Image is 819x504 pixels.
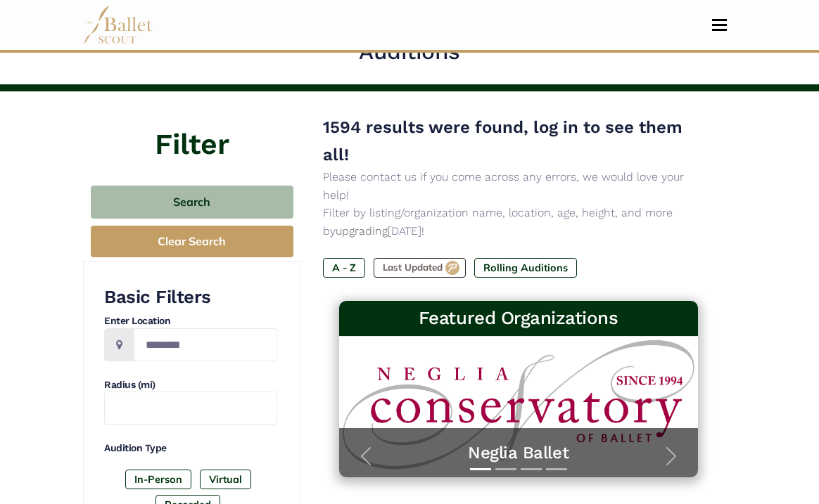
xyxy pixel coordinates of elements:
button: Slide 4 [546,461,567,477]
h4: Enter Location [104,314,277,328]
label: Virtual [200,470,251,489]
input: Location [134,328,277,361]
label: Rolling Auditions [474,258,577,278]
a: Neglia Ballet [353,442,684,464]
span: 1594 results were found, log in to see them all! [323,117,682,164]
label: A - Z [323,258,365,278]
button: Slide 3 [521,461,542,477]
button: Slide 2 [495,461,516,477]
label: Last Updated [374,258,466,278]
h4: Audition Type [104,441,277,455]
h3: Featured Organizations [350,306,687,330]
h3: Basic Filters [104,285,277,309]
button: Search [91,186,293,219]
button: Clear Search [91,226,293,257]
button: Toggle navigation [703,18,736,32]
p: Please contact us if you come across any errors, we would love your help! [323,168,713,204]
h4: Filter [83,91,300,164]
a: upgrading [336,224,388,238]
button: Slide 1 [470,461,491,477]
label: In-Person [125,470,191,489]
p: Filter by listing/organization name, location, age, height, and more by [DATE]! [323,204,713,240]
h4: Radius (mi) [104,378,277,392]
